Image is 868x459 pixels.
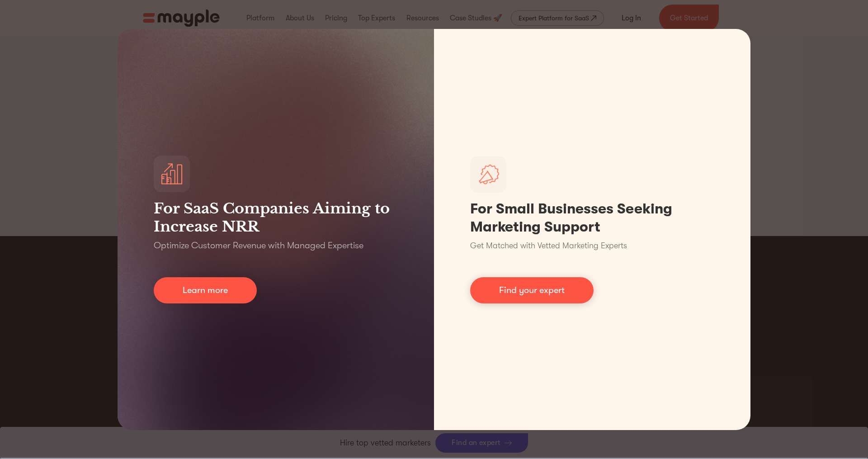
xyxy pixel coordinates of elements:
h1: For Small Businesses Seeking Marketing Support [470,200,714,236]
a: Learn more [154,277,257,303]
a: Find your expert [470,277,594,303]
p: Get Matched with Vetted Marketing Experts [470,240,627,252]
h3: For SaaS Companies Aiming to Increase NRR [154,199,398,236]
p: Optimize Customer Revenue with Managed Expertise [154,239,363,252]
